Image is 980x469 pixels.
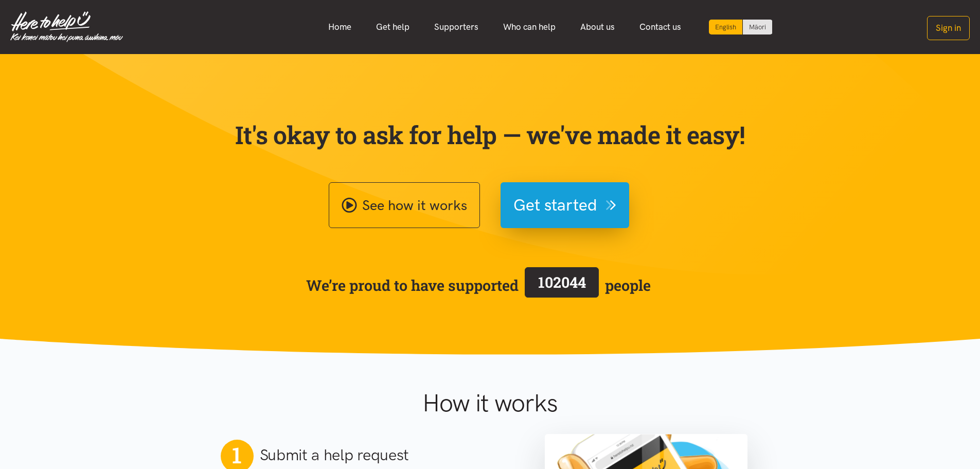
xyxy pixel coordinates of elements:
a: Home [316,16,364,38]
a: Who can help [491,16,568,38]
a: Switch to Te Reo Māori [743,20,772,34]
a: Contact us [627,16,693,38]
img: Home [10,11,123,42]
button: Get started [501,182,629,228]
h2: Submit a help request [260,444,409,466]
div: Current language [709,20,743,34]
div: Language toggle [709,20,773,34]
p: It's okay to ask for help — we've made it easy! [233,120,747,150]
a: About us [568,16,627,38]
span: 1 [232,442,241,468]
span: We’re proud to have supported people [306,265,651,305]
button: Sign in [927,16,970,40]
a: 102044 [519,265,605,305]
h1: How it works [322,388,658,418]
a: Get help [364,16,422,38]
a: Supporters [422,16,491,38]
span: Get started [513,192,597,218]
span: 102044 [538,272,586,292]
a: See how it works [329,182,480,228]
